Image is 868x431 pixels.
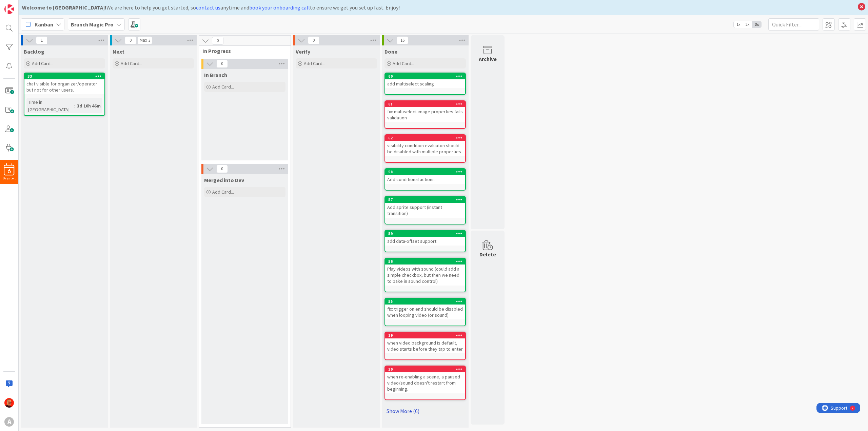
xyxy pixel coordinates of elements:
[196,4,220,11] a: contact us
[385,298,465,319] div: 55fix: trigger on end should be disabled when looping video (or sound)
[385,101,465,122] div: 61fix: multiselect image properties fails validation
[385,73,465,88] div: 60add multiselect scaling
[385,107,465,122] div: fix: multiselect image properties fails validation
[24,48,44,55] span: Backlog
[384,366,466,400] a: 30when re-enabling a scene, a paused video/sound doesn't restart from beginning.
[385,141,465,156] div: visibility condition evaluaton should be disabled with multiple properties
[121,60,142,66] span: Add Card...
[14,1,31,9] span: Support
[71,21,114,28] b: Brunch Magic Pro
[384,134,466,163] a: 62visibility condition evaluaton should be disabled with multiple properties
[385,332,465,338] div: 29
[24,73,105,116] a: 33chat visible for organizer/operator but not for other users.Time in [GEOGRAPHIC_DATA]:3d 10h 46m
[384,73,466,95] a: 60add multiselect scaling
[204,72,227,78] span: In Branch
[35,20,53,28] span: Kanban
[304,60,325,66] span: Add Card...
[385,332,465,353] div: 29when video background is default, video starts before they tap to enter
[385,175,465,184] div: Add conditional actions
[385,237,465,246] div: add data-offset support
[32,60,54,66] span: Add Card...
[385,265,465,286] div: Play videos with sound (could add a simple checkbox, but then we need to bake in sound control)
[385,135,465,156] div: 62visibility condition evaluaton should be disabled with multiple properties
[36,36,47,44] span: 1
[385,338,465,353] div: when video background is default, video starts before they tap to enter
[385,258,465,265] div: 56
[388,170,465,174] div: 58
[125,36,136,44] span: 0
[385,258,465,286] div: 56Play videos with sound (could add a simple checkbox, but then we need to bake in sound control)
[385,197,465,218] div: 57Add sprite support (instant transition)
[388,74,465,79] div: 60
[385,135,465,141] div: 62
[216,165,228,173] span: 0
[385,73,465,79] div: 60
[140,39,150,42] div: Max 3
[212,84,234,90] span: Add Card...
[4,417,14,427] div: A
[385,79,465,88] div: add multiselect scaling
[385,231,465,237] div: 59
[385,203,465,218] div: Add sprite support (instant transition)
[22,3,854,12] div: We are here to help you get started, so anytime and to ensure we get you set up fast. Enjoy!
[388,333,465,338] div: 29
[4,398,14,408] img: CP
[384,168,466,191] a: 58Add conditional actions
[204,177,244,183] span: Merged into Dev
[4,4,14,14] img: Visit kanbanzone.com
[385,197,465,203] div: 57
[384,196,466,224] a: 57Add sprite support (instant transition)
[212,189,234,195] span: Add Card...
[75,102,102,110] div: 3d 10h 46m
[388,197,465,202] div: 57
[384,406,466,416] a: Show More (6)
[385,231,465,246] div: 59add data-offset support
[212,37,223,45] span: 0
[296,48,310,55] span: Verify
[479,250,496,258] div: Delete
[385,169,465,175] div: 58
[384,258,466,292] a: 56Play videos with sound (could add a simple checkbox, but then we need to bake in sound control)
[385,366,465,372] div: 30
[7,169,11,174] span: 6
[384,230,466,252] a: 59add data-offset support
[74,102,75,110] span: :
[22,4,106,11] b: Welcome to [GEOGRAPHIC_DATA]!
[385,305,465,319] div: fix: trigger on end should be disabled when looping video (or sound)
[202,47,282,54] span: In Progress
[388,299,465,304] div: 55
[113,48,124,55] span: Next
[24,73,104,79] div: 33
[384,48,397,55] span: Done
[388,259,465,264] div: 56
[385,101,465,107] div: 61
[388,231,465,236] div: 59
[249,4,310,11] a: book your onboarding call
[384,332,466,360] a: 29when video background is default, video starts before they tap to enter
[216,60,228,68] span: 0
[385,372,465,393] div: when re-enabling a scene, a paused video/sound doesn't restart from beginning.
[384,100,466,129] a: 61fix: multiselect image properties fails validation
[385,169,465,184] div: 58Add conditional actions
[479,55,497,63] div: Archive
[24,79,104,94] div: chat visible for organizer/operator but not for other users.
[385,366,465,393] div: 30when re-enabling a scene, a paused video/sound doesn't restart from beginning.
[388,136,465,140] div: 62
[397,36,408,44] span: 16
[308,36,319,44] span: 0
[388,367,465,372] div: 30
[26,98,74,113] div: Time in [GEOGRAPHIC_DATA]
[384,298,466,326] a: 55fix: trigger on end should be disabled when looping video (or sound)
[393,60,414,66] span: Add Card...
[24,73,104,94] div: 33chat visible for organizer/operator but not for other users.
[388,102,465,106] div: 61
[27,74,104,79] div: 33
[385,298,465,305] div: 55
[35,3,37,8] div: 2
